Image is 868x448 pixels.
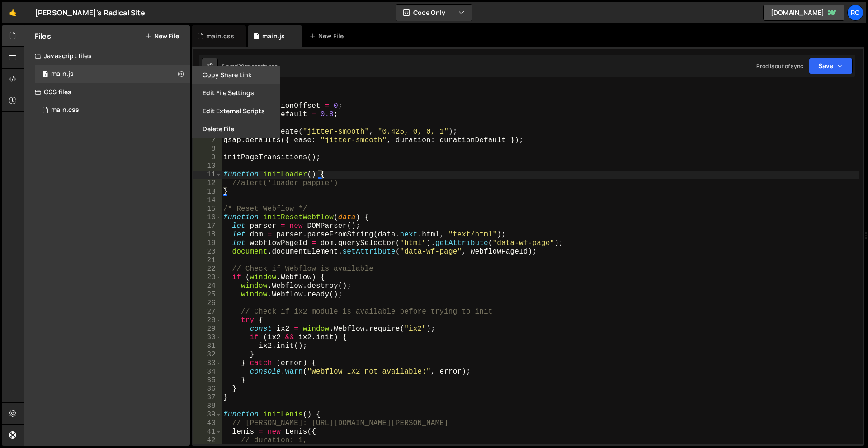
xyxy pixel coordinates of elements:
div: main.js [51,70,74,78]
div: 29 [193,325,222,333]
div: 25 [193,291,222,299]
a: [DOMAIN_NAME] [763,5,844,21]
a: Ro [847,5,863,21]
div: 20 [193,248,222,256]
div: 16726/45737.js [35,65,190,83]
div: 12 [193,179,222,188]
button: Code Only [396,5,472,21]
span: 1 [42,71,48,79]
div: 40 [193,419,222,428]
div: 32 [193,351,222,359]
div: Prod is out of sync [756,62,803,70]
div: 31 [193,342,222,351]
div: 28 [193,316,222,325]
div: 15 [193,205,222,213]
div: 27 [193,308,222,316]
a: 🤙 [2,2,24,23]
div: 10 [193,162,222,171]
div: 21 [193,256,222,265]
div: 14 [193,196,222,205]
div: 8 [193,145,222,153]
div: 16726/45739.css [35,101,190,119]
div: [PERSON_NAME]'s Radical Site [35,7,145,18]
div: 16 [193,213,222,222]
div: 33 [193,359,222,368]
div: 42 [193,436,222,445]
button: Edit External Scripts [192,102,280,120]
button: Edit File Settings [192,84,280,102]
button: Save [809,58,853,74]
div: 30 [193,333,222,342]
div: 23 [193,273,222,282]
div: 38 [193,402,222,411]
div: 39 [193,411,222,419]
div: 18 [193,231,222,239]
div: New File [309,32,347,41]
div: 7 [193,136,222,145]
div: 24 [193,282,222,291]
div: 34 [193,368,222,376]
div: main.js [262,32,285,41]
div: 29 seconds ago [238,62,278,70]
button: Copy share link [192,66,280,84]
div: 26 [193,299,222,308]
div: main.css [51,106,79,114]
button: New File [145,32,179,40]
div: 41 [193,428,222,436]
h2: Files [35,31,51,41]
button: Delete File [192,120,280,138]
div: 17 [193,222,222,231]
div: 9 [193,153,222,162]
div: 11 [193,171,222,179]
div: 19 [193,239,222,248]
div: 22 [193,265,222,273]
div: Saved [222,62,278,70]
div: 36 [193,385,222,393]
div: 35 [193,376,222,385]
div: CSS files [24,83,190,101]
div: main.css [206,32,234,41]
div: 13 [193,188,222,196]
div: 37 [193,393,222,402]
div: Javascript files [24,47,190,65]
